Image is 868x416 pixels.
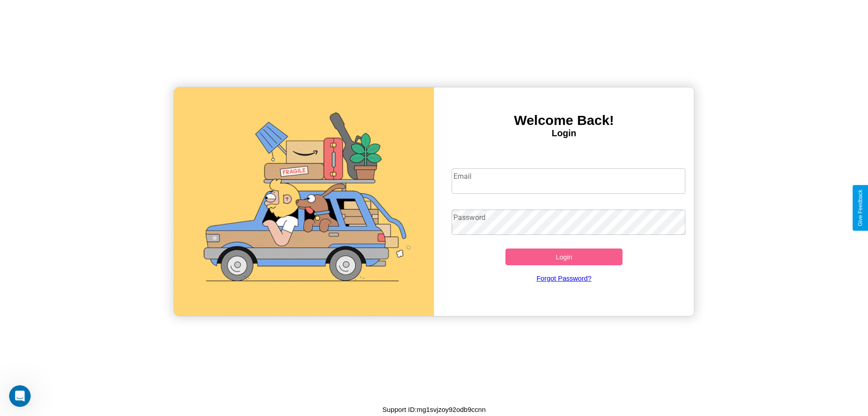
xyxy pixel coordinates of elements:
[505,249,623,265] button: Login
[434,128,694,139] h4: Login
[174,87,434,316] img: gif
[857,190,863,226] div: Give Feedback
[447,265,681,291] a: Forgot Password?
[382,403,486,416] p: Support ID: mg1svjzoy92odb9ccnn
[434,113,694,128] h3: Welcome Back!
[9,385,31,407] iframe: Intercom live chat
